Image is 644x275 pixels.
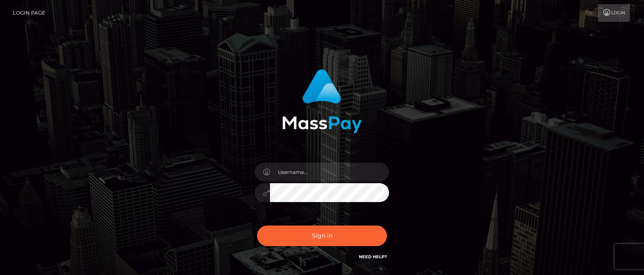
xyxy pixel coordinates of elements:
[13,4,45,22] a: Login Page
[282,69,362,133] img: MassPay Login
[359,254,387,259] a: Need Help?
[598,4,630,22] a: Login
[257,226,387,246] button: Sign in
[270,163,389,182] input: Username...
